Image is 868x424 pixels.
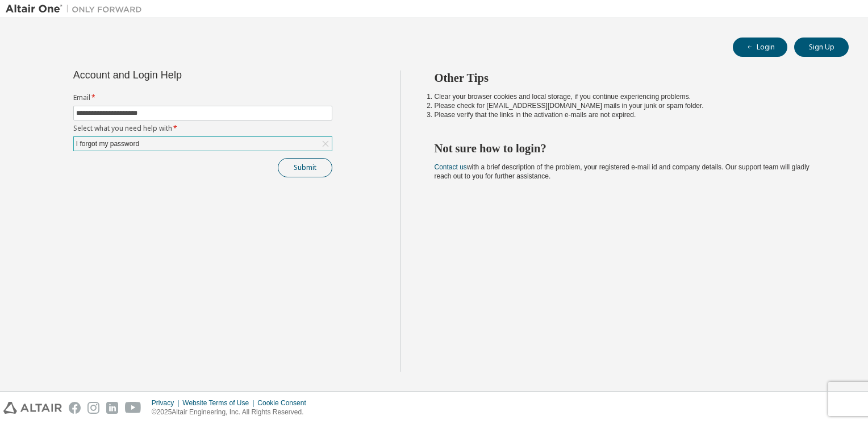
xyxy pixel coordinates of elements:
div: Cookie Consent [257,398,312,408]
img: instagram.svg [87,402,99,414]
button: Submit [278,158,332,177]
img: youtube.svg [125,402,141,414]
h2: Not sure how to login? [435,141,829,156]
button: Sign Up [794,38,849,57]
div: I forgot my password [74,138,141,150]
label: Email [73,93,332,102]
div: Website Terms of Use [182,398,257,408]
img: facebook.svg [69,402,81,414]
div: Account and Login Help [73,70,281,80]
div: I forgot my password [74,137,332,151]
img: Altair One [6,3,148,15]
h2: Other Tips [435,70,829,85]
div: Privacy [152,398,182,408]
label: Select what you need help with [73,124,332,133]
li: Please verify that the links in the activation e-mails are not expired. [435,110,829,119]
img: linkedin.svg [106,402,118,414]
li: Please check for [EMAIL_ADDRESS][DOMAIN_NAME] mails in your junk or spam folder. [435,101,829,110]
button: Login [733,38,787,57]
span: with a brief description of the problem, your registered e-mail id and company details. Our suppo... [435,163,809,180]
li: Clear your browser cookies and local storage, if you continue experiencing problems. [435,92,829,101]
img: altair_logo.svg [3,402,62,414]
p: © 2025 Altair Engineering, Inc. All Rights Reserved. [152,408,313,417]
a: Contact us [435,163,467,171]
